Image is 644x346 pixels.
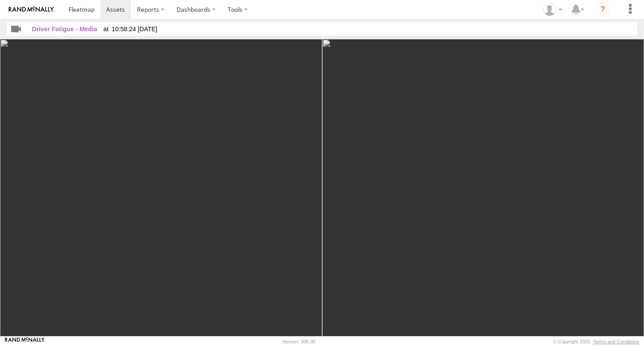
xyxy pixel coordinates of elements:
[32,26,97,32] span: Driver Fatigue - Media
[5,337,45,346] a: Visit our Website
[593,339,639,344] a: Terms and Conditions
[553,339,639,344] div: © Copyright 2025 -
[103,26,157,32] span: 10:58:24 [DATE]
[540,3,565,16] div: Samantha Graf
[596,3,610,16] i: ?
[9,6,54,13] img: rand-logo.svg
[282,339,315,344] div: Version: 306.00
